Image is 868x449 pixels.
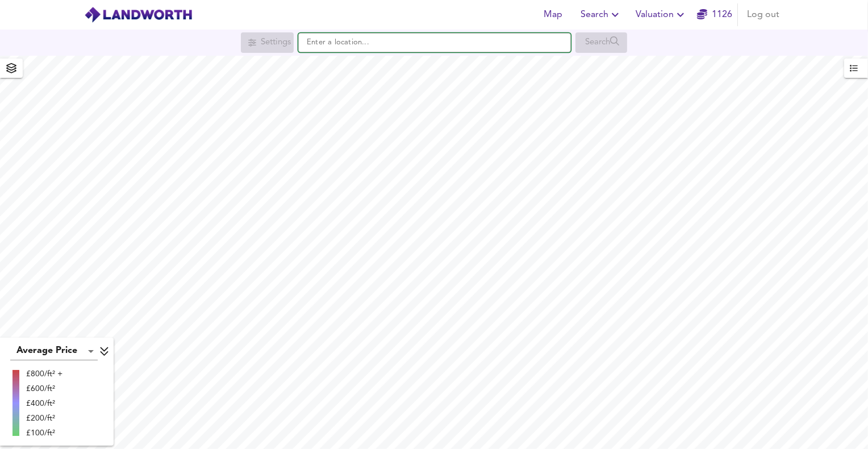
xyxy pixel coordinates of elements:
div: Average Price [10,342,98,360]
div: £800/ft² + [26,368,62,380]
button: Map [535,3,571,26]
span: Search [581,7,622,23]
button: Search [576,3,627,26]
img: logo [84,6,193,23]
div: Search for a location first or explore the map [575,32,627,53]
button: 1126 [696,3,733,26]
div: Search for a location first or explore the map [241,32,294,53]
input: Enter a location... [298,33,571,52]
a: 1126 [697,7,732,23]
div: £600/ft² [26,383,62,394]
button: Log out [742,3,784,26]
button: Valuation [631,3,692,26]
span: Map [540,7,567,23]
span: Log out [747,7,779,23]
div: £400/ft² [26,398,62,409]
div: £100/ft² [26,427,62,439]
span: Valuation [636,7,687,23]
div: £200/ft² [26,413,62,424]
